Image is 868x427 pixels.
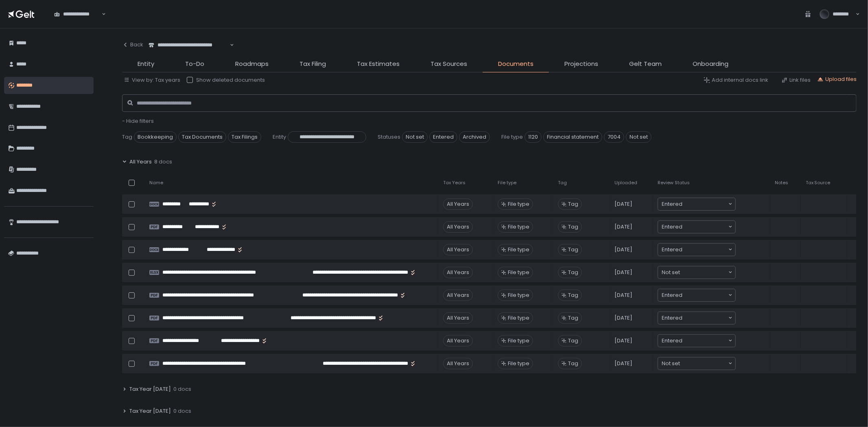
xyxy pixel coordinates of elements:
span: [DATE] [614,292,632,299]
span: File type [498,180,516,186]
span: To-Do [185,59,204,69]
span: [DATE] [614,246,632,253]
div: Back [122,41,143,48]
span: Tax Source [806,180,831,186]
span: [DATE] [614,360,632,367]
div: All Years [443,244,473,255]
div: All Years [443,267,473,278]
div: All Years [443,335,473,346]
span: Entered [662,246,682,254]
span: Tax Filing [300,59,326,69]
span: Tag [568,337,578,344]
span: 8 docs [154,158,172,166]
span: Entity [138,59,154,69]
div: All Years [443,221,473,233]
span: Entered [662,337,682,345]
span: File type [508,292,529,299]
span: File type [508,360,529,367]
span: Tag [568,292,578,299]
span: Entered [662,314,682,322]
span: Not set [662,359,680,368]
button: - Hide filters [122,118,154,125]
div: All Years [443,358,473,369]
span: Tag [558,180,567,186]
span: [DATE] [614,200,632,208]
span: Entered [662,200,682,208]
div: All Years [443,312,473,324]
span: Tax Years [443,180,466,186]
span: File type [508,200,529,208]
input: Search for option [682,314,728,322]
span: Not set [402,131,428,143]
button: Upload files [817,76,857,83]
span: All Years [129,158,152,166]
span: [DATE] [614,337,632,344]
div: Search for option [658,198,735,210]
span: Tag [122,133,132,141]
span: Notes [775,180,788,186]
span: Tag [568,269,578,276]
span: Financial statement [543,131,602,143]
span: 0 docs [173,386,191,393]
div: Search for option [658,289,735,301]
div: Search for option [658,335,735,347]
span: Not set [626,131,652,143]
div: Search for option [143,37,234,54]
div: Search for option [49,5,106,22]
input: Search for option [682,337,728,345]
span: 1120 [525,131,542,143]
div: Search for option [658,357,735,370]
button: View by: Tax years [124,76,180,84]
input: Search for option [101,10,101,18]
span: File type [508,223,529,231]
span: Tag [568,200,578,208]
span: Entered [662,223,682,231]
span: Bookkeeping [134,131,177,143]
div: All Years [443,198,473,210]
span: File type [508,337,529,344]
input: Search for option [682,246,728,254]
span: Tag [568,223,578,231]
span: Uploaded [614,180,637,186]
div: Search for option [658,266,735,279]
div: Search for option [658,312,735,324]
div: Search for option [658,244,735,256]
span: Tax Filings [228,131,261,143]
span: [DATE] [614,314,632,322]
span: Projections [564,59,598,69]
span: Entered [429,131,457,143]
span: Entered [662,291,682,299]
input: Search for option [682,200,728,208]
span: Tag [568,246,578,253]
input: Search for option [682,291,728,299]
span: [DATE] [614,269,632,276]
span: Tax Documents [178,131,226,143]
span: Archived [459,131,490,143]
span: File type [501,133,523,141]
span: File type [508,269,529,276]
span: File type [508,246,529,253]
span: 7004 [604,131,624,143]
span: Review Status [658,180,690,186]
span: Tax Estimates [357,59,400,69]
span: Tax Sources [431,59,467,69]
button: Link files [781,76,811,84]
span: Not set [662,268,680,277]
div: All Years [443,290,473,301]
button: Add internal docs link [704,76,768,84]
span: [DATE] [614,223,632,231]
span: Documents [498,59,533,69]
span: Tag [568,360,578,367]
span: Tax Year [DATE] [129,407,171,415]
button: Back [122,37,143,53]
span: Onboarding [693,59,728,69]
div: Search for option [658,221,735,233]
input: Search for option [680,359,728,368]
span: Tax Year [DATE] [129,386,171,393]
